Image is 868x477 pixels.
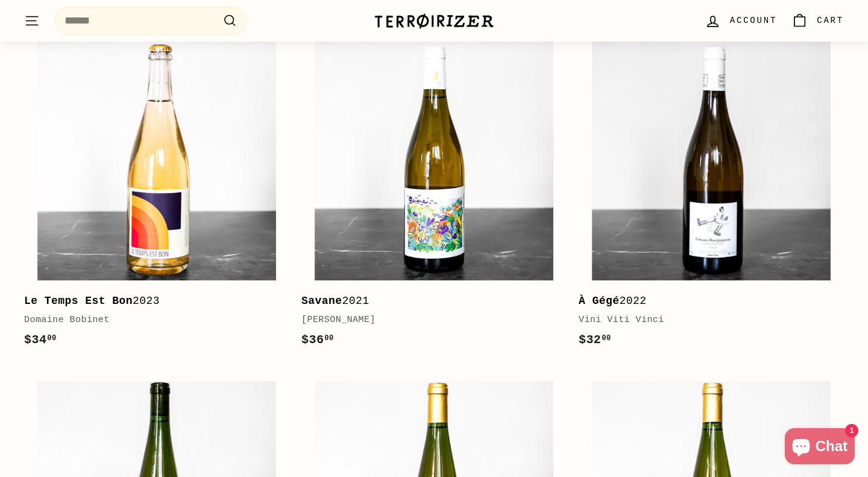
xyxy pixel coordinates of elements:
sup: 00 [47,334,56,343]
b: Le Temps Est Bon [24,295,133,307]
div: 2023 [24,292,277,310]
a: Account [697,3,784,39]
a: Le Temps Est Bon2023Domaine Bobinet [24,28,289,362]
div: [PERSON_NAME] [301,313,555,327]
div: Vini Viti Vinci [579,313,832,327]
span: $34 [24,333,57,347]
div: Domaine Bobinet [24,313,277,327]
span: $32 [579,333,611,347]
sup: 00 [324,334,333,343]
div: 2022 [579,292,832,310]
sup: 00 [602,334,611,343]
inbox-online-store-chat: Shopify online store chat [781,428,858,467]
a: Savane2021[PERSON_NAME] [301,28,567,362]
div: 2021 [301,292,555,310]
a: À Gégé2022Vini Viti Vinci [579,28,844,362]
a: Cart [784,3,851,39]
b: Savane [301,295,342,307]
span: $36 [301,333,334,347]
span: Cart [817,14,844,27]
span: Account [730,14,777,27]
b: À Gégé [579,295,620,307]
